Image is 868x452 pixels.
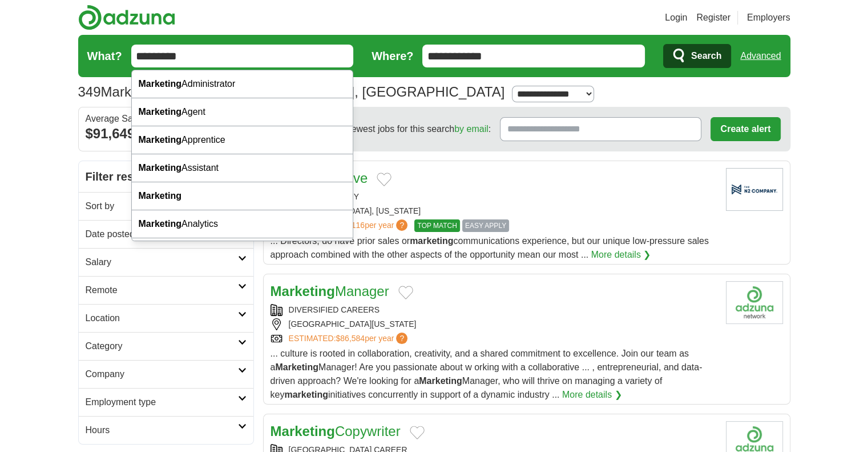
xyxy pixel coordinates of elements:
strong: Marketing [271,423,335,439]
strong: Marketing [419,376,462,386]
strong: Marketing [139,79,182,89]
strong: Marketing [139,191,182,201]
a: More details ❯ [591,248,651,262]
h2: Sort by [86,199,238,213]
img: Adzuna logo [78,5,175,30]
span: Receive the newest jobs for this search : [296,122,491,136]
span: 349 [78,82,101,102]
strong: marketing [410,236,453,246]
div: DIVERSIFIED CAREERS [271,304,717,316]
a: Employment type [79,388,253,416]
h1: Marketing Jobs in [GEOGRAPHIC_DATA], [GEOGRAPHIC_DATA] [78,84,505,99]
div: $91,649 [86,123,247,144]
strong: Marketing [139,107,182,117]
div: Assistant [132,154,353,182]
strong: Marketing [139,163,182,173]
span: EASY APPLY [462,219,509,232]
a: Date posted [79,220,253,248]
a: Remote [79,276,253,304]
span: ? [396,219,407,231]
strong: Marketing [275,362,318,372]
strong: Marketing [139,219,182,229]
a: Advanced [740,45,781,67]
label: What? [87,47,122,65]
button: Add to favorite jobs [398,286,413,299]
img: Company logo [726,168,783,211]
button: Create alert [710,117,780,141]
h2: Filter results [79,161,253,192]
span: ... Directors, do have prior sales or communications experience, but our unique low-pressure sale... [271,236,709,259]
div: THE N2 COMPANY [271,191,717,203]
strong: Marketing [271,283,335,299]
span: ... culture is rooted in collaboration, creativity, and a shared commitment to excellence. Join o... [271,349,703,399]
a: Company [79,360,253,388]
a: Employers [747,11,790,25]
span: Search [691,45,721,67]
h2: Date posted [86,227,238,241]
strong: Marketing [139,135,182,145]
div: Average Salary [86,114,247,123]
div: Agent [132,98,353,126]
a: Register [696,11,730,25]
a: Salary [79,248,253,276]
h2: Company [86,367,238,381]
a: Sort by [79,192,253,220]
h2: Location [86,311,238,325]
div: [GEOGRAPHIC_DATA], [US_STATE] [271,205,717,217]
span: TOP MATCH [414,219,459,232]
span: ? [396,333,407,344]
img: Company logo [726,281,783,324]
a: Category [79,332,253,360]
h2: Hours [86,423,238,437]
h2: Category [86,339,238,353]
a: MarketingManager [271,283,389,299]
a: More details ❯ [562,388,622,402]
label: Where? [372,47,413,65]
span: $86,584 [336,334,365,343]
strong: marketing [284,390,328,399]
button: Add to favorite jobs [377,173,391,186]
h2: Employment type [86,395,238,409]
a: MarketingCopywriter [271,423,401,439]
a: Location [79,304,253,332]
div: Administrator [132,70,353,98]
a: Hours [79,416,253,444]
a: by email [454,124,488,134]
a: ESTIMATED:$86,584per year? [289,333,410,345]
div: Graduate [132,238,353,266]
h2: Salary [86,255,238,269]
button: Add to favorite jobs [410,426,425,439]
a: Login [665,11,687,25]
h2: Remote [86,283,238,297]
div: Apprentice [132,126,353,154]
button: Search [663,44,731,68]
div: [GEOGRAPHIC_DATA][US_STATE] [271,318,717,330]
div: Analytics [132,210,353,238]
